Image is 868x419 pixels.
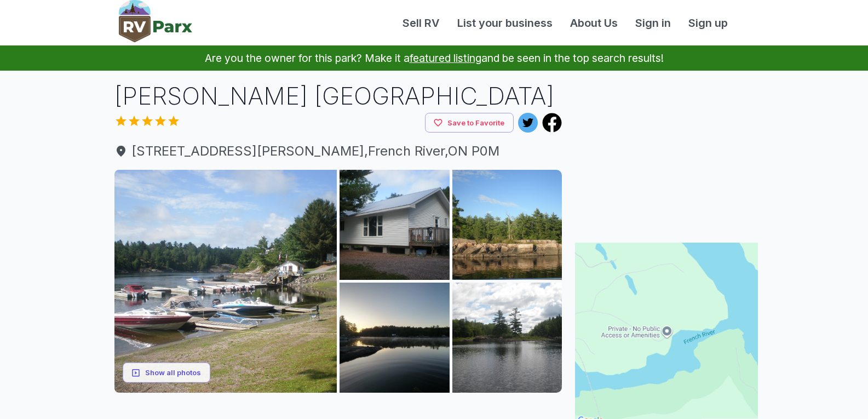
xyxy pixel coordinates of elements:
a: featured listing [410,51,481,65]
a: List your business [449,15,561,31]
p: Are you the owner for this park? Make it a and be seen in the top search results! [13,45,855,71]
img: AAcXr8rsVA3RJvGwe6FEiknLEjxyhXzfRmadjPCQ8j7Uu4Z38hFTlUJKTQzIY_8yDsp5XLA5MbqOUr2K8KEl2dOF7T6ROSAp4... [340,170,450,280]
img: AAcXr8r9GsCNlofoGUuxgwFO7c-DvEFgKbdOT6qap_IOchOMvmIcMLMfwtwwoWjUx40n7qBcs8Du3bGxeh8SqnUfy3CCueqe3... [114,170,337,393]
a: Sign in [626,15,680,31]
img: AAcXr8ofHRSWF10jHtyM3RpRN5Hrjc2NVJY_JHSaBVRbvw3Ka7Z-TaMJMxR8ef05lvcwsFKAnY2qh151IX5NGnalClmLVg9BZ... [452,283,562,393]
a: [STREET_ADDRESS][PERSON_NAME],French River,ON P0M [114,141,562,161]
span: [STREET_ADDRESS][PERSON_NAME] , French River , ON P0M [114,141,562,161]
iframe: Advertisement [575,79,758,216]
a: About Us [561,15,626,31]
button: Save to Favorite [425,113,514,133]
img: AAcXr8qx8_HFursGUO2FeSNV1OLwtIVhvgM4q3WlR7VPRHGNoS0kdBuftNoMVEDcZc0EogakIwrlsZwhALaecB8lYQY88REsv... [452,170,562,280]
a: Sell RV [394,15,449,31]
a: Sign up [680,15,737,31]
img: AAcXr8pBjW0aCDB2PJOzd_PyohRjTPGzIJ_jvA8FaVo3_W1pkU6cUQ00j0uybUa_wRsyi0uWm9PKkmEnp2nLh7bu4Rq14Yc3A... [340,283,450,393]
h1: [PERSON_NAME] [GEOGRAPHIC_DATA] [114,79,562,113]
button: Show all photos [123,363,210,383]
